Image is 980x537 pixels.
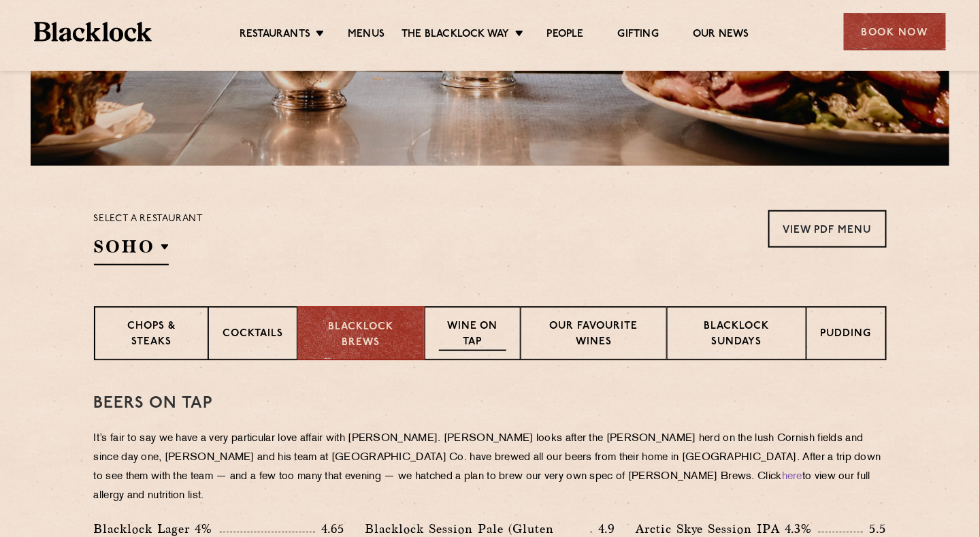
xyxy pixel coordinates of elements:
[94,429,887,506] p: It’s fair to say we have a very particular love affair with [PERSON_NAME]. [PERSON_NAME] looks af...
[535,319,653,351] p: Our favourite wines
[693,28,749,43] a: Our News
[109,319,194,351] p: Chops & Steaks
[618,28,659,43] a: Gifting
[240,28,310,43] a: Restaurants
[223,327,283,344] p: Cocktails
[94,210,203,228] p: Select a restaurant
[439,319,506,351] p: Wine on Tap
[94,235,169,265] h2: SOHO
[782,472,802,482] a: here
[681,319,791,351] p: Blacklock Sundays
[821,327,872,344] p: Pudding
[34,22,152,42] img: BL_Textured_Logo-footer-cropped.svg
[844,13,946,50] div: Book Now
[402,28,509,43] a: The Blacklock Way
[312,320,411,351] p: Blacklock Brews
[768,210,887,248] a: View PDF Menu
[547,28,584,43] a: People
[94,395,887,412] h3: Beers on tap
[348,28,385,43] a: Menus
